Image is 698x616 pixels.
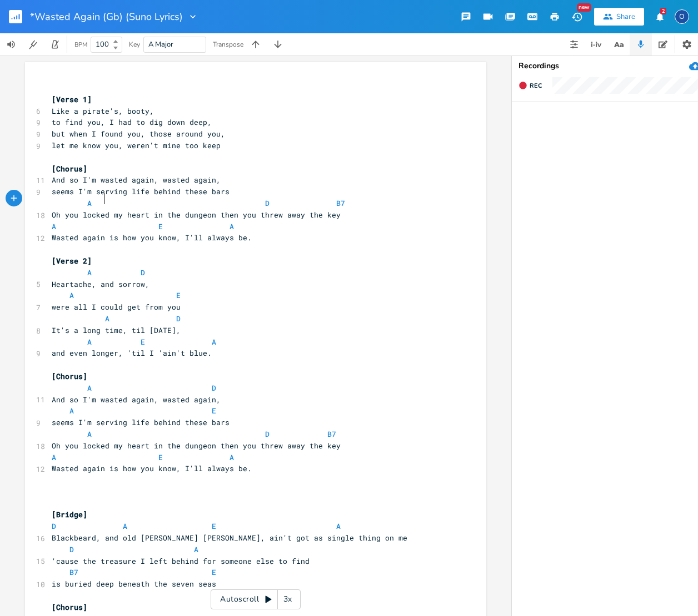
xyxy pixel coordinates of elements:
span: seems I'm serving life behind these bars [52,186,230,196]
span: A [69,406,74,416]
span: A [87,429,92,439]
div: 2 [660,8,666,14]
span: E [176,290,181,300]
span: [Verse 1] [52,94,92,104]
span: [Bridge] [52,509,87,519]
button: 2 [649,7,671,27]
span: let me know you, weren't mine too keep [52,140,221,150]
span: A [52,221,56,231]
span: A [87,383,92,393]
button: Share [594,8,644,26]
span: [Chorus] [52,371,87,381]
span: A [123,521,127,531]
span: E [212,567,216,577]
span: D [176,314,181,324]
button: Rec [514,77,546,94]
span: D [265,429,270,439]
span: A [87,337,92,347]
span: D [52,521,56,531]
div: 3x [278,589,298,609]
span: A [336,521,341,531]
div: New [577,3,591,12]
span: to find you, I had to dig down deep, [52,117,212,127]
span: A [230,221,234,231]
div: Autoscroll [211,589,301,609]
span: but when I found you, those around you, [52,129,225,139]
span: B7 [69,567,78,577]
span: Rec [530,82,542,90]
span: and even longer, 'til I 'ain't blue. [52,348,212,358]
span: Blackbeard, and old [PERSON_NAME] [PERSON_NAME], ain't got as single thing on me [52,533,407,543]
div: Key [129,41,140,48]
span: is buried deep beneath the seven seas [52,579,216,589]
span: D [265,198,270,208]
span: B7 [336,198,345,208]
span: D [69,544,74,554]
span: E [158,452,163,462]
button: New [566,7,588,27]
span: Oh you locked my heart in the dungeon then you threw away the key [52,441,341,451]
div: Old Kountry [675,9,689,24]
span: were all I could get from you [52,302,181,312]
span: And so I'm wasted again, wasted again, [52,175,221,185]
span: [Chorus] [52,164,87,174]
span: Oh you locked my heart in the dungeon then you threw away the key [52,210,341,220]
span: [Verse 2] [52,256,92,266]
div: BPM [74,42,87,48]
span: A [194,544,198,554]
button: O [675,4,689,29]
span: A [212,337,216,347]
span: D [212,383,216,393]
span: *Wasted Again (Gb) (Suno Lyrics) [30,12,183,22]
span: Wasted again is how you know, I'll always be. [52,463,252,473]
span: E [212,521,216,531]
span: A [230,452,234,462]
span: B7 [327,429,336,439]
span: It's a long time, til [DATE], [52,325,181,335]
span: [Chorus] [52,602,87,612]
span: Like a pirate's, booty, [52,106,154,116]
span: A [52,452,56,462]
span: Wasted again is how you know, I'll always be. [52,233,252,243]
span: seems I'm serving life behind these bars [52,417,230,427]
span: A [69,290,74,300]
span: A [87,198,92,208]
div: Share [616,12,635,22]
span: A [87,267,92,277]
span: E [141,337,145,347]
span: E [212,406,216,416]
span: E [158,221,163,231]
span: A [105,314,109,324]
span: D [141,267,145,277]
span: 'cause the treasure I left behind for someone else to find [52,556,310,566]
span: Heartache, and sorrow, [52,279,149,289]
span: And so I'm wasted again, wasted again, [52,395,221,405]
div: Transpose [213,41,243,48]
span: A Major [148,39,173,49]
